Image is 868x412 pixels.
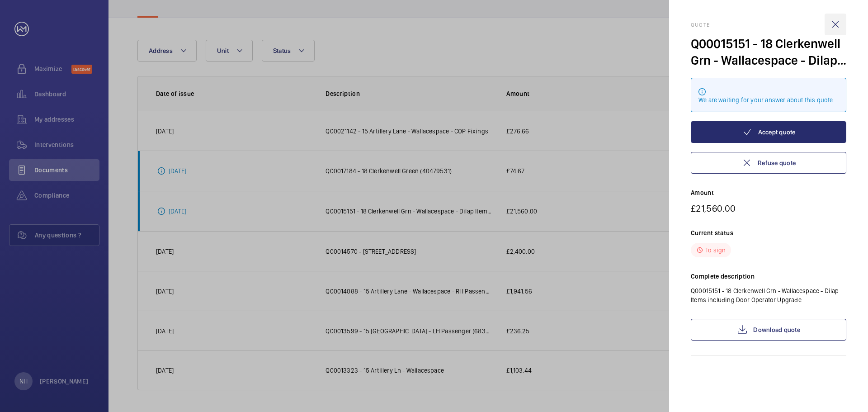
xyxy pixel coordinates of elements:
p: Q00015151 - 18 Clerkenwell Grn - Wallacespace - Dilap Items including Door Operator Upgrade [691,286,846,304]
button: Refuse quote [691,152,846,174]
p: Complete description [691,272,846,281]
p: £21,560.00 [691,203,846,214]
a: Download quote [691,319,846,341]
p: Amount [691,188,846,197]
p: Current status [691,228,846,237]
h2: Quote [691,22,846,28]
div: We are waiting for your answer about this quote [698,95,839,104]
div: Q00015151 - 18 Clerkenwell Grn - Wallacespace - Dilap Items including Door Operator Upgrade [691,35,846,69]
p: To sign [705,246,726,255]
button: Accept quote [691,121,846,143]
